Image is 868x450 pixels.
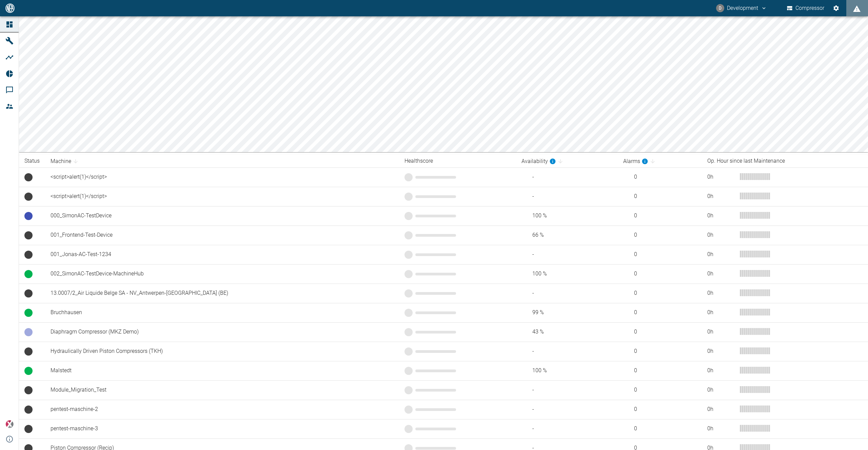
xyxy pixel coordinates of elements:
span: 0 [623,173,696,181]
span: No Data [24,406,33,414]
span: No Data [24,289,33,298]
span: 100 % [521,367,612,375]
button: dev@neaxplore.com [715,2,768,14]
span: 0 [623,289,696,297]
span: 100 % [521,212,612,220]
span: - [521,425,612,433]
span: Running [24,367,33,375]
span: - [521,347,612,355]
span: No Data [24,251,33,259]
span: 0 [623,193,696,200]
button: Settings [830,2,842,14]
span: - [521,386,612,394]
span: - [521,406,612,413]
span: Running [24,309,33,317]
span: No Data [24,425,33,433]
td: pentest-maschine-3 [45,419,399,438]
img: Xplore Logo [5,420,14,428]
span: 0 [623,328,696,336]
span: 0 [623,367,696,375]
span: - [521,289,612,297]
button: Compressor [786,2,826,14]
td: 001_Jonas-AC-Test-1234 [45,245,399,264]
div: 0 h [707,367,734,375]
span: No Data [24,231,33,239]
div: calculated for the last 7 days [521,157,556,165]
span: Machine [51,157,80,165]
span: Stop [24,328,33,336]
div: 0 h [707,270,734,278]
span: Ready to run [24,212,33,220]
canvas: Map [19,16,868,152]
td: pentest-maschine-2 [45,400,399,419]
th: Healthscore [399,155,516,167]
span: 66 % [521,231,612,239]
td: 000_SimonAC-TestDevice [45,206,399,226]
td: Module_Migration_Test [45,380,399,400]
td: 001_Frontend-Test-Device [45,226,399,245]
td: 002_SimonAC-TestDevice-MachineHub [45,264,399,284]
div: 0 h [707,289,734,297]
div: 0 h [707,251,734,258]
span: 0 [623,386,696,394]
div: 0 h [707,347,734,355]
span: 0 [623,425,696,433]
span: No Data [24,347,33,356]
div: 0 h [707,328,734,336]
span: 0 [623,212,696,220]
span: 43 % [521,328,612,336]
div: 0 h [707,212,734,220]
div: 0 h [707,173,734,181]
span: 100 % [521,270,612,278]
span: No Data [24,386,33,394]
span: 0 [623,406,696,413]
td: <script>alert(1)</script> [45,187,399,206]
span: 0 [623,309,696,317]
span: Running [24,270,33,278]
div: 0 h [707,406,734,413]
span: No Data [24,193,33,201]
div: D [716,4,724,12]
td: Malstedt [45,361,399,380]
div: 0 h [707,309,734,317]
span: 0 [623,270,696,278]
div: calculated for the last 7 days [623,157,648,165]
div: 0 h [707,425,734,433]
span: - [521,251,612,258]
div: 0 h [707,193,734,200]
span: 0 [623,251,696,258]
span: - [521,193,612,200]
span: No Data [24,173,33,181]
td: Hydraulically Driven Piston Compressors (TKH) [45,342,399,361]
span: 0 [623,231,696,239]
img: logo [5,3,15,13]
td: Diaphragm Compressor (MKZ Demo) [45,322,399,342]
div: 0 h [707,386,734,394]
span: - [521,173,612,181]
th: Op. Hour since last Maintenance [702,155,868,167]
td: <script>alert(1)</script> [45,167,399,187]
th: Status [19,155,45,167]
span: 99 % [521,309,612,317]
span: 0 [623,347,696,355]
div: 0 h [707,231,734,239]
td: Bruchhausen [45,303,399,322]
td: 13.0007/2_Air Liquide Belge SA - NV_Antwerpen-[GEOGRAPHIC_DATA] (BE) [45,284,399,303]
